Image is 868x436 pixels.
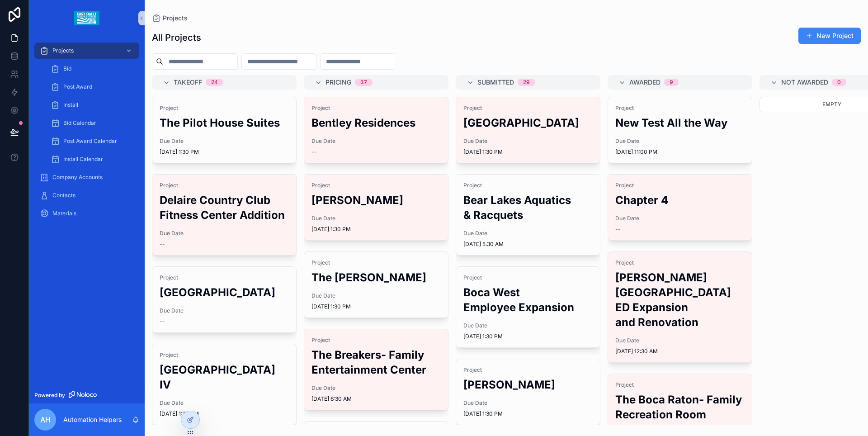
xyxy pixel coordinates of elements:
div: 9 [670,79,673,86]
a: Post Award Calendar [45,133,139,149]
a: Post Award [45,79,139,95]
a: ProjectThe [PERSON_NAME]Due Date[DATE] 1:30 PM [304,251,448,318]
span: Due Date [615,137,745,145]
span: Projects [163,14,188,23]
span: Takeoff [174,78,202,87]
span: [DATE] 1:30 PM [311,226,441,233]
a: Project[PERSON_NAME][GEOGRAPHIC_DATA] ED Expansion and RenovationDue Date[DATE] 12:30 AM [608,251,752,363]
span: Project [160,274,289,281]
span: [DATE] 5:30 AM [463,241,593,248]
img: App logo [74,11,99,25]
span: Bid [63,65,71,72]
span: Project [160,351,289,359]
a: Bid Calendar [45,115,139,131]
h2: Chapter 4 [615,193,745,208]
div: 0 [837,79,841,86]
a: ProjectChapter 4Due Date-- [608,174,752,241]
span: AH [40,414,51,425]
span: Projects [52,47,74,54]
span: Post Award [63,83,92,90]
h2: Bear Lakes Aquatics & Racquets [463,193,593,223]
a: ProjectDelaire Country Club Fitness Center AdditionDue Date-- [152,174,297,256]
h2: The Boca Raton- Family Recreation Room [615,392,745,422]
a: Projects [34,43,139,59]
span: -- [160,318,165,325]
span: -- [615,226,621,233]
a: Project[GEOGRAPHIC_DATA]Due Date[DATE] 1:30 PM [456,97,600,163]
a: Bid [45,61,139,77]
span: [DATE] 12:30 AM [615,348,745,355]
span: Not Awarded [781,78,828,87]
div: scrollable content [29,36,145,233]
a: ProjectThe Pilot House SuitesDue Date[DATE] 1:30 PM [152,97,297,163]
span: Project [615,104,745,112]
span: Post Award Calendar [63,137,117,145]
span: Pricing [325,78,351,87]
h2: Boca West Employee Expansion [463,285,593,315]
h2: Delaire Country Club Fitness Center Addition [160,193,289,223]
span: [DATE] 1:30 PM [463,333,593,340]
a: Install [45,97,139,113]
h2: Bentley Residences [311,115,441,130]
a: Powered by [29,387,145,403]
a: Contacts [34,187,139,204]
span: Project [615,259,745,266]
h2: [GEOGRAPHIC_DATA] [160,285,289,300]
h2: [PERSON_NAME] [463,377,593,392]
div: 24 [211,79,218,86]
div: 37 [360,79,367,86]
h2: The Breakers- Family Entertainment Center [311,347,441,377]
h2: [PERSON_NAME] [311,193,441,208]
span: [DATE] 1:30 PM [160,410,289,417]
button: New Project [798,28,861,44]
span: Project [463,182,593,189]
span: Bid Calendar [63,119,96,127]
a: Project[PERSON_NAME]Due Date[DATE] 1:30 PM [456,359,600,425]
span: Due Date [463,399,593,407]
span: Due Date [463,322,593,329]
span: Submitted [477,78,514,87]
a: Project[PERSON_NAME]Due Date[DATE] 1:30 PM [304,174,448,241]
span: Due Date [160,307,289,314]
span: Due Date [160,137,289,145]
span: Project [311,259,441,266]
span: Empty [822,101,841,108]
span: Due Date [160,230,289,237]
span: Due Date [311,292,441,299]
span: Project [615,182,745,189]
span: Due Date [160,399,289,407]
span: Project [311,182,441,189]
span: Project [311,336,441,344]
a: Materials [34,205,139,222]
span: [DATE] 6:30 AM [311,395,441,403]
span: Project [615,381,745,389]
span: Due Date [311,215,441,222]
span: Due Date [615,215,745,222]
span: Company Accounts [52,174,103,181]
span: Project [463,104,593,112]
span: [DATE] 1:30 PM [311,303,441,310]
a: ProjectBoca West Employee ExpansionDue Date[DATE] 1:30 PM [456,266,600,348]
span: Project [160,104,289,112]
h2: The Pilot House Suites [160,115,289,130]
a: ProjectNew Test All the WayDue Date[DATE] 11:00 PM [608,97,752,163]
a: ProjectBentley ResidencesDue Date-- [304,97,448,163]
span: Due Date [311,137,441,145]
a: Install Calendar [45,151,139,167]
span: Powered by [34,392,65,399]
a: ProjectBear Lakes Aquatics & RacquetsDue Date[DATE] 5:30 AM [456,174,600,256]
h1: All Projects [152,31,201,44]
a: Project[GEOGRAPHIC_DATA]Due Date-- [152,266,297,333]
a: ProjectThe Breakers- Family Entertainment CenterDue Date[DATE] 6:30 AM [304,329,448,410]
span: [DATE] 1:30 PM [463,148,593,156]
span: Project [463,366,593,374]
span: Install Calendar [63,156,103,163]
span: Due Date [311,384,441,392]
span: Project [160,182,289,189]
span: Due Date [463,137,593,145]
a: Projects [152,14,188,23]
div: 29 [523,79,530,86]
span: Due Date [463,230,593,237]
h2: [GEOGRAPHIC_DATA] IV [160,362,289,392]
